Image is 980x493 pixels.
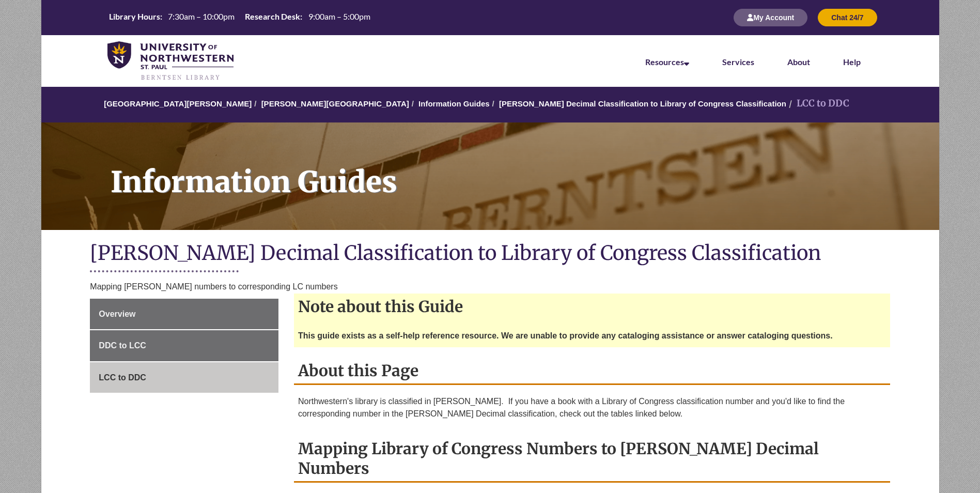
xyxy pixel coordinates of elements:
[90,299,278,393] div: Guide Page Menu
[90,282,337,291] span: Mapping [PERSON_NAME] numbers to corresponding LC numbers
[786,96,849,111] li: LCC to DDC
[90,330,278,361] a: DDC to LCC
[105,11,164,22] th: Library Hours:
[734,13,807,22] a: My Account
[41,122,939,230] a: Information Guides
[734,9,807,26] button: My Account
[818,9,877,26] button: Chat 24/7
[818,13,877,22] a: Chat 24/7
[104,99,252,108] a: [GEOGRAPHIC_DATA][PERSON_NAME]
[294,358,890,385] h2: About this Page
[90,299,278,330] a: Overview
[99,373,146,382] span: LCC to DDC
[418,99,490,108] a: Information Guides
[499,99,786,108] a: [PERSON_NAME] Decimal Classification to Library of Congress Classification
[107,41,234,82] img: UNWSP Library Logo
[261,99,409,108] a: [PERSON_NAME][GEOGRAPHIC_DATA]
[298,331,833,340] strong: This guide exists as a self-help reference resource. We are unable to provide any cataloging assi...
[241,11,304,22] th: Research Desk:
[787,57,810,67] a: About
[294,436,890,483] h2: Mapping Library of Congress Numbers to [PERSON_NAME] Decimal Numbers
[308,11,370,21] span: 9:00am – 5:00pm
[843,57,861,67] a: Help
[99,341,146,350] span: DDC to LCC
[99,310,135,318] span: Overview
[90,240,890,268] h1: [PERSON_NAME] Decimal Classification to Library of Congress Classification
[298,395,886,420] p: Northwestern's library is classified in [PERSON_NAME]. If you have a book with a Library of Congr...
[105,11,375,25] a: Hours Today
[99,122,939,217] h1: Information Guides
[645,57,689,67] a: Resources
[90,362,278,393] a: LCC to DDC
[168,11,235,21] span: 7:30am – 10:00pm
[722,57,754,67] a: Services
[105,11,375,24] table: Hours Today
[294,294,890,319] h2: Note about this Guide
